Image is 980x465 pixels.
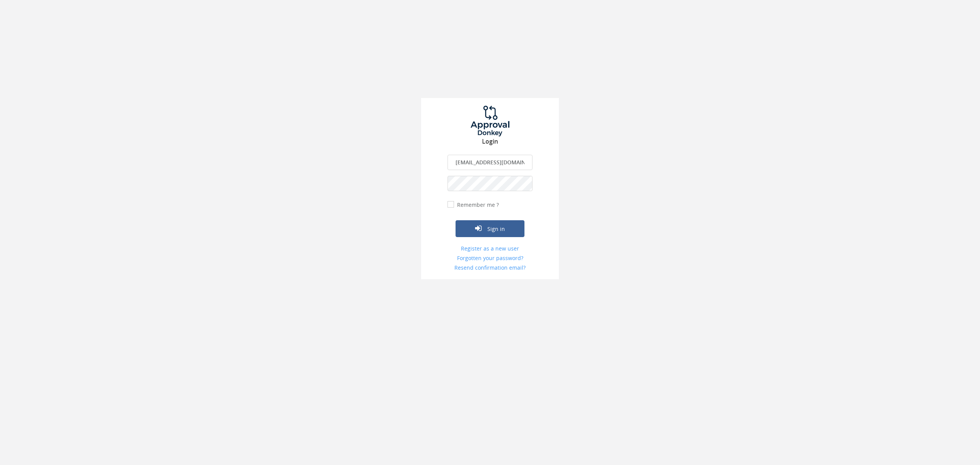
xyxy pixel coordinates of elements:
[448,254,532,262] a: Forgotten your password?
[448,155,532,170] input: Enter your Email
[448,245,532,252] a: Register as a new user
[448,264,532,272] a: Resend confirmation email?
[461,106,519,136] img: logo.png
[421,138,559,145] h3: Login
[455,201,499,209] label: Remember me ?
[456,220,524,237] button: Sign in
